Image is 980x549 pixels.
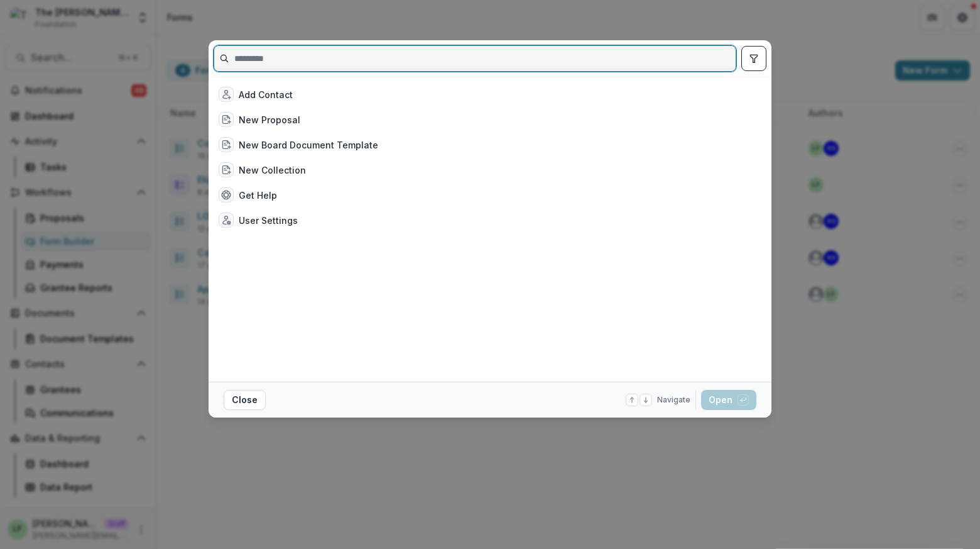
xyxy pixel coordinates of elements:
[239,214,298,227] div: User Settings
[239,164,306,177] div: New Collection
[657,394,690,406] span: Navigate
[239,88,293,101] div: Add Contact
[239,138,378,152] div: New Board Document Template
[701,390,756,410] button: Open
[224,390,266,410] button: Close
[239,113,300,126] div: New Proposal
[741,46,766,71] button: toggle filters
[239,189,277,202] div: Get Help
